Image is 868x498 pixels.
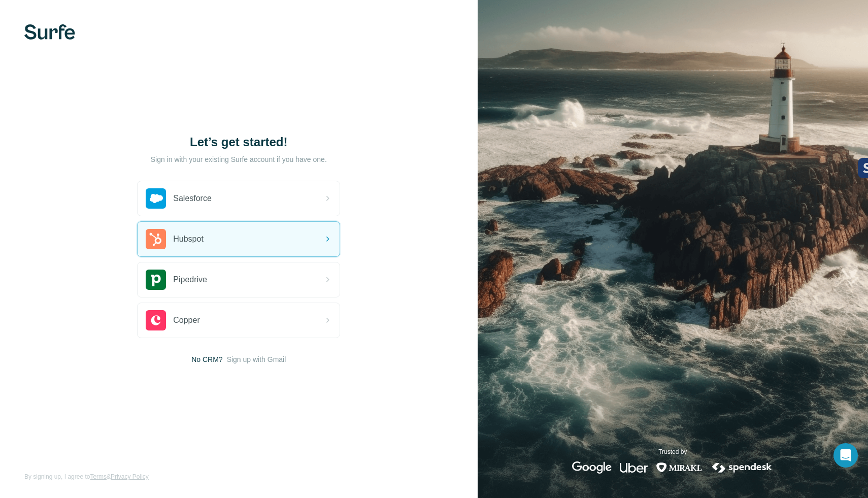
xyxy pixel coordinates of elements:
span: Pipedrive [173,274,207,286]
img: salesforce's logo [146,188,166,209]
img: uber's logo [620,461,648,474]
img: google's logo [572,461,612,474]
span: Copper [173,314,199,326]
p: Sign in with your existing Surfe account if you have one. [151,154,327,164]
a: Terms [90,473,107,480]
div: Open Intercom Messenger [833,443,858,468]
span: No CRM? [191,354,222,364]
p: Trusted by [658,447,687,456]
img: Surfe's logo [24,24,75,40]
span: By signing up, I agree to & [24,472,149,481]
img: pipedrive's logo [146,270,166,290]
a: Privacy Policy [111,473,149,480]
img: copper's logo [146,310,166,330]
button: Sign up with Gmail [227,354,286,364]
img: mirakl's logo [656,461,703,474]
h1: Let’s get started! [137,134,340,150]
img: spendesk's logo [711,461,774,474]
img: hubspot's logo [146,229,166,249]
span: Salesforce [173,192,212,205]
span: Hubspot [173,233,204,245]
